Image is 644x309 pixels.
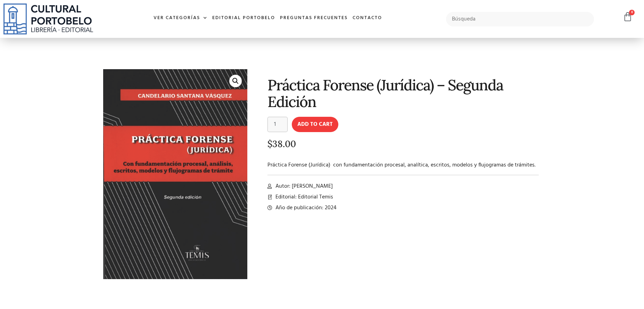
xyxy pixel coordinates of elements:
[274,182,333,190] span: Autor: [PERSON_NAME]
[267,138,272,149] span: $
[274,204,337,212] span: Año de publicación: 2024
[350,11,385,26] a: Contacto
[151,11,210,26] a: Ver Categorías
[623,12,633,22] a: 0
[292,117,338,132] button: Add to cart
[267,138,296,149] bdi: 38.00
[267,161,539,169] p: Práctica Forense (Jurídica) con fundamentación procesal, analítica, escritos, modelos y flujogram...
[210,11,278,26] a: Editorial Portobelo
[629,10,635,15] span: 0
[267,77,539,110] h1: Práctica Forense (Jurídica) – Segunda Edición
[446,12,594,26] input: Búsqueda
[267,117,288,132] input: Product quantity
[278,11,350,26] a: Preguntas frecuentes
[274,193,333,201] span: Editorial: Editorial Temis
[229,75,242,87] a: 🔍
